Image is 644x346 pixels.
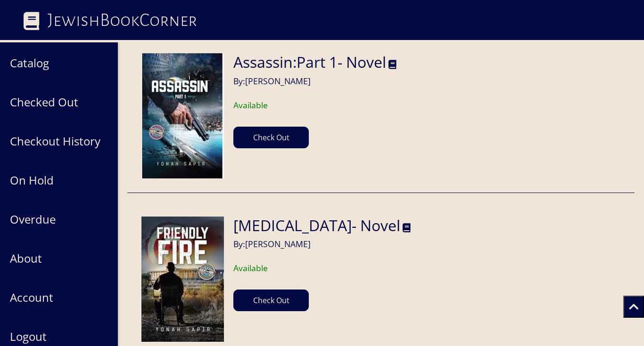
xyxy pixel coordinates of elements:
h6: Available [233,263,411,273]
h2: [MEDICAL_DATA]- Novel [233,217,400,234]
button: Check Out [233,290,309,311]
h6: Available [233,100,396,110]
img: media [141,217,224,342]
img: media [141,53,224,178]
h2: Assassin:Part 1- Novel [233,53,386,71]
h6: By: [PERSON_NAME] [233,74,396,86]
button: Check Out [233,127,309,148]
h6: By: [PERSON_NAME] [233,237,411,249]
